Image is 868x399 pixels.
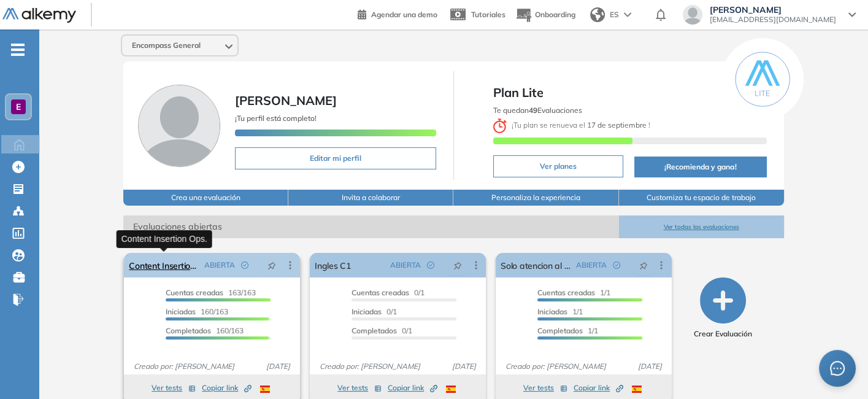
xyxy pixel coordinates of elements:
[260,385,270,393] img: ESP
[537,326,598,335] span: 1/1
[11,48,25,51] i: -
[632,385,642,393] img: ESP
[138,85,220,167] img: Foto de perfil
[351,326,412,335] span: 0/1
[117,230,212,248] div: Content Insertion Ops.
[501,361,611,372] span: Creado por: [PERSON_NAME]
[202,382,252,393] span: Copiar link
[453,260,462,270] span: pushpin
[633,361,667,372] span: [DATE]
[315,253,351,277] a: Ingles C1
[351,326,397,335] span: Completados
[613,261,620,269] span: check-circle
[390,260,421,271] span: ABIERTA
[388,381,437,395] button: Copiar link
[630,255,657,275] button: pushpin
[123,190,288,206] button: Crea una evaluación
[371,10,437,19] span: Agendar una demo
[694,277,752,339] button: Crear Evaluación
[166,307,196,316] span: Iniciadas
[624,12,631,17] img: arrow
[166,288,223,297] span: Cuentas creadas
[2,8,76,23] img: Logo
[152,381,196,395] button: Ver tests
[493,83,767,102] span: Plan Lite
[493,155,623,177] button: Ver planes
[590,7,605,22] img: world
[537,307,583,316] span: 1/1
[351,288,409,297] span: Cuentas creadas
[493,106,582,115] span: Te quedan Evaluaciones
[537,307,567,316] span: Iniciadas
[444,255,471,275] button: pushpin
[523,381,567,395] button: Ver tests
[453,190,618,206] button: Personaliza la experiencia
[123,215,618,238] span: Evaluaciones abiertas
[710,5,836,15] span: [PERSON_NAME]
[471,10,505,19] span: Tutoriales
[388,382,437,393] span: Copiar link
[166,326,211,335] span: Completados
[610,9,619,20] span: ES
[446,385,456,393] img: ESP
[619,190,784,206] button: Customiza tu espacio de trabajo
[585,120,648,130] b: 17 de septiembre
[16,102,21,112] span: E
[235,147,436,169] button: Editar mi perfil
[258,255,285,275] button: pushpin
[535,10,575,19] span: Onboarding
[129,361,239,372] span: Creado por: [PERSON_NAME]
[537,288,610,297] span: 1/1
[202,381,252,395] button: Copiar link
[515,2,575,28] button: Onboarding
[574,381,623,395] button: Copiar link
[261,361,295,372] span: [DATE]
[132,41,201,50] span: Encompass General
[447,361,481,372] span: [DATE]
[351,307,382,316] span: Iniciadas
[501,253,571,277] a: Solo atencion al detalle + Ingles C1
[537,288,595,297] span: Cuentas creadas
[529,106,537,115] b: 49
[235,93,337,108] span: [PERSON_NAME]
[166,326,244,335] span: 160/163
[619,215,784,238] button: Ver todas las evaluaciones
[493,120,650,130] span: ¡ Tu plan se renueva el !
[235,114,317,123] span: ¡Tu perfil está completo!
[574,382,623,393] span: Copiar link
[830,361,845,376] span: message
[639,260,648,270] span: pushpin
[166,307,228,316] span: 160/163
[351,307,397,316] span: 0/1
[351,288,424,297] span: 0/1
[537,326,583,335] span: Completados
[315,361,425,372] span: Creado por: [PERSON_NAME]
[204,260,235,271] span: ABIERTA
[493,118,507,133] img: clock-svg
[166,288,256,297] span: 163/163
[576,260,607,271] span: ABIERTA
[337,381,382,395] button: Ver tests
[710,15,836,25] span: [EMAIL_ADDRESS][DOMAIN_NAME]
[129,253,199,277] a: Content Insertion Ops.
[288,190,453,206] button: Invita a colaborar
[427,261,434,269] span: check-circle
[634,157,767,177] button: ¡Recomienda y gana!
[358,6,437,21] a: Agendar una demo
[241,261,248,269] span: check-circle
[267,260,276,270] span: pushpin
[694,328,752,339] span: Crear Evaluación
